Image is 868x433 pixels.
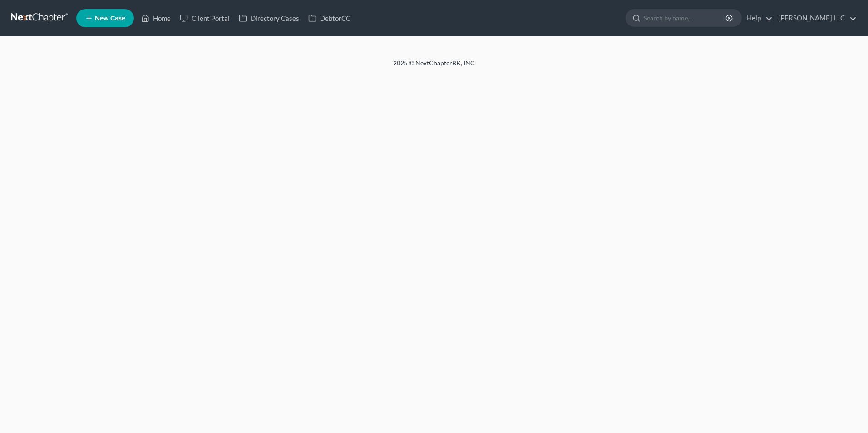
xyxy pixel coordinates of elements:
a: Client Portal [175,10,234,26]
a: [PERSON_NAME] LLC [774,10,857,26]
div: 2025 © NextChapterBK, INC [175,59,693,75]
a: Directory Cases [234,10,304,26]
a: Help [742,10,773,26]
input: Search by name... [644,10,727,26]
a: DebtorCC [304,10,355,26]
span: New Case [95,15,125,22]
a: Home [137,10,175,26]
